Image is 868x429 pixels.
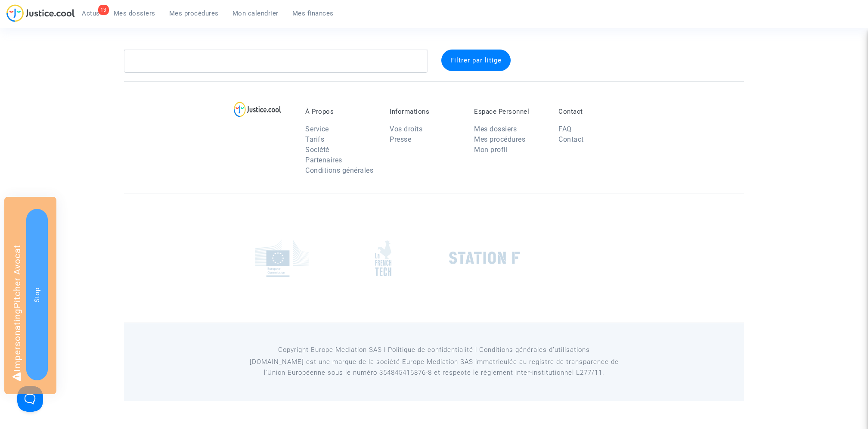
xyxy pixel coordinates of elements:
[305,125,329,133] a: Service
[169,9,219,17] span: Mes procédures
[255,239,309,277] img: europe_commision.png
[305,108,377,115] p: À Propos
[26,209,48,380] button: Stop
[474,125,517,133] a: Mes dossiers
[390,125,422,133] a: Vos droits
[558,125,572,133] a: FAQ
[390,135,411,143] a: Presse
[4,197,56,394] div: Impersonating
[292,9,334,17] span: Mes finances
[305,166,373,174] a: Conditions générales
[558,108,630,115] p: Contact
[449,252,520,264] img: stationf.png
[17,386,43,412] iframe: Help Scout Beacon - Open
[450,56,502,64] span: Filtrer par litige
[390,108,461,115] p: Informations
[474,108,546,115] p: Espace Personnel
[75,7,107,20] a: 13Actus
[238,345,630,355] p: Copyright Europe Mediation SAS l Politique de confidentialité l Conditions générales d’utilisa...
[474,146,508,154] a: Mon profil
[33,287,41,302] span: Stop
[474,135,525,143] a: Mes procédures
[162,7,226,20] a: Mes procédures
[107,7,162,20] a: Mes dossiers
[98,5,109,15] div: 13
[82,9,100,17] span: Actus
[6,4,75,22] img: jc-logo.svg
[114,9,155,17] span: Mes dossiers
[375,240,391,277] img: french_tech.png
[305,135,324,143] a: Tarifs
[232,9,279,17] span: Mon calendrier
[226,7,285,20] a: Mon calendrier
[234,102,282,117] img: logo-lg.svg
[305,146,329,154] a: Société
[238,357,630,378] p: [DOMAIN_NAME] est une marque de la société Europe Mediation SAS immatriculée au registre de tr...
[305,156,342,164] a: Partenaires
[558,135,584,143] a: Contact
[285,7,341,20] a: Mes finances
